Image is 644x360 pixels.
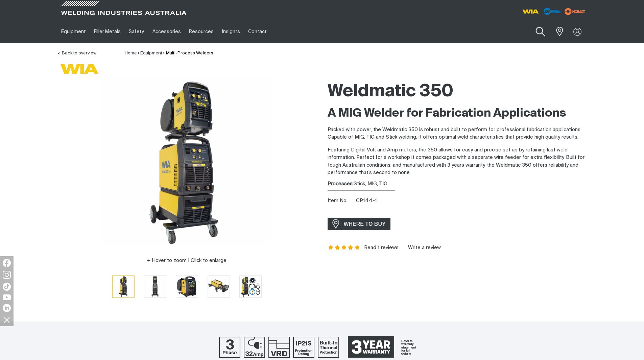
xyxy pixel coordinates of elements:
img: Weldmatic 350 [208,276,230,297]
span: WHERE TO BUY [339,219,390,230]
img: Weldmatic 350 [176,276,198,297]
h1: Weldmatic 350 [328,81,587,103]
a: Multi-Process Welders [166,51,213,55]
img: hide socials [1,314,13,326]
a: Equipment [140,51,162,55]
button: Go to slide 5 [239,275,262,298]
a: Write a review [403,245,441,251]
img: Three Phase [219,337,240,358]
a: Accessories [148,20,185,43]
button: Go to slide 3 [176,275,198,298]
span: CP144-1 [356,198,377,203]
a: Read 1 reviews [364,245,399,251]
p: Featuring Digital Volt and Amp meters, the 350 allows for easy and precise set up by retaining la... [328,146,587,177]
img: YouTube [3,294,11,300]
a: Resources [185,20,218,43]
nav: Main [57,20,455,43]
img: IP21S Protection Rating [293,337,314,358]
span: Rating: 5 [328,245,361,250]
img: miller [563,6,587,17]
img: Weldmatic 350 [144,276,166,297]
button: Go to slide 1 [112,275,135,298]
button: Go to slide 2 [144,275,166,298]
strong: Processes: [328,181,354,186]
button: Go to slide 4 [208,275,230,298]
p: Packed with power, the Weldmatic 350 is robust and built to perform for professional fabrication ... [328,126,587,141]
img: Built In Thermal Protection [318,337,339,358]
img: LinkedIn [3,304,11,312]
a: Equipment [57,20,90,43]
a: Safety [125,20,148,43]
img: Voltage Reduction Device [268,337,290,358]
a: Back to overview [57,51,96,55]
a: Insights [218,20,244,43]
img: Weldmatic 350 [113,276,134,297]
nav: Breadcrumb [125,50,213,57]
h2: A MIG Welder for Fabrication Applications [328,106,587,121]
button: Search products [527,22,554,42]
div: Stick, MIG, TIG [328,180,587,188]
a: Filler Metals [90,20,125,43]
input: Product name or item number... [520,24,552,40]
img: Weldmatic 350 [102,77,271,246]
a: WHERE TO BUY [328,218,391,230]
img: TikTok [3,283,11,291]
img: 32 Amp Supply Plug [244,337,265,358]
button: Hover to zoom | Click to enlarge [143,257,231,265]
img: Weldmatic 350 [240,276,261,297]
img: Facebook [3,259,11,267]
span: Item No. [328,197,355,205]
a: Contact [244,20,271,43]
a: Home [125,51,137,55]
img: Instagram [3,271,11,279]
